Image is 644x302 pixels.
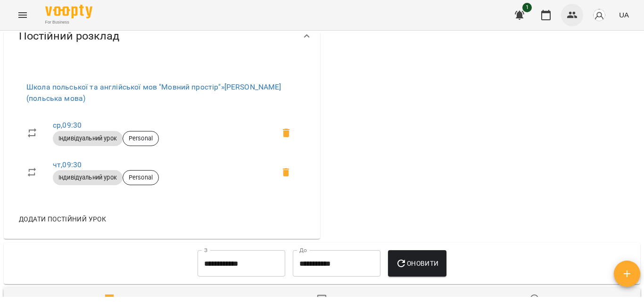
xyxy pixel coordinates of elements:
span: Індивідуальний урок [53,134,123,143]
img: Voopty Logo [45,5,92,18]
span: Оновити [396,258,438,269]
span: Додати постійний урок [19,213,106,225]
span: Видалити приватний урок Ангеліна Трачук(польська мова) чт 09:30 клієнта Анастасія Петрович [275,161,297,184]
span: Постійний розклад [19,29,119,43]
span: 1 [522,3,532,12]
button: Menu [11,4,34,26]
div: Постійний розклад [4,12,320,60]
span: Видалити приватний урок Ангеліна Трачук(польська мова) ср 09:30 клієнта Анастасія Петрович [275,122,297,144]
button: Оновити [388,250,446,277]
img: avatar_s.png [593,8,606,22]
span: UA [619,10,629,20]
span: For Business [45,19,92,25]
a: Школа польської та англійської мов "Мовний простір"»[PERSON_NAME](польська мова) [26,82,281,103]
span: Personal [123,134,158,143]
span: Індивідуальний урок [53,173,123,182]
a: чт,09:30 [53,160,82,169]
span: Personal [123,173,158,182]
button: UA [615,6,633,24]
a: ср,09:30 [53,121,82,130]
button: Додати постійний урок [15,211,110,228]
